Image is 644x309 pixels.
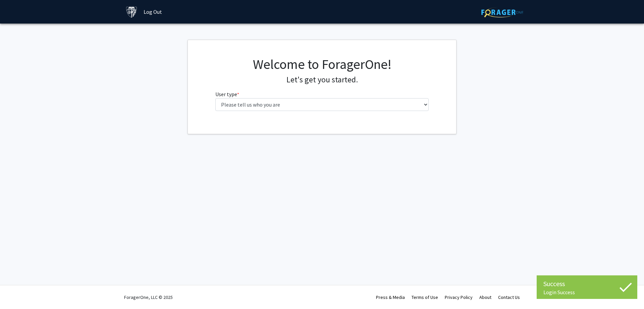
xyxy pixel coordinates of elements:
img: Johns Hopkins University Logo [126,6,138,18]
h1: Welcome to ForagerOne! [215,56,429,72]
h4: Let's get you started. [215,75,429,85]
label: User type [215,90,239,98]
a: Privacy Policy [445,294,473,300]
div: ForagerOne, LLC © 2025 [124,285,173,309]
a: Terms of Use [412,294,438,300]
a: Contact Us [498,294,520,300]
a: About [479,294,491,300]
img: ForagerOne Logo [481,7,523,17]
a: Press & Media [376,294,405,300]
div: Success [543,279,631,289]
div: Login Success [543,289,631,296]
